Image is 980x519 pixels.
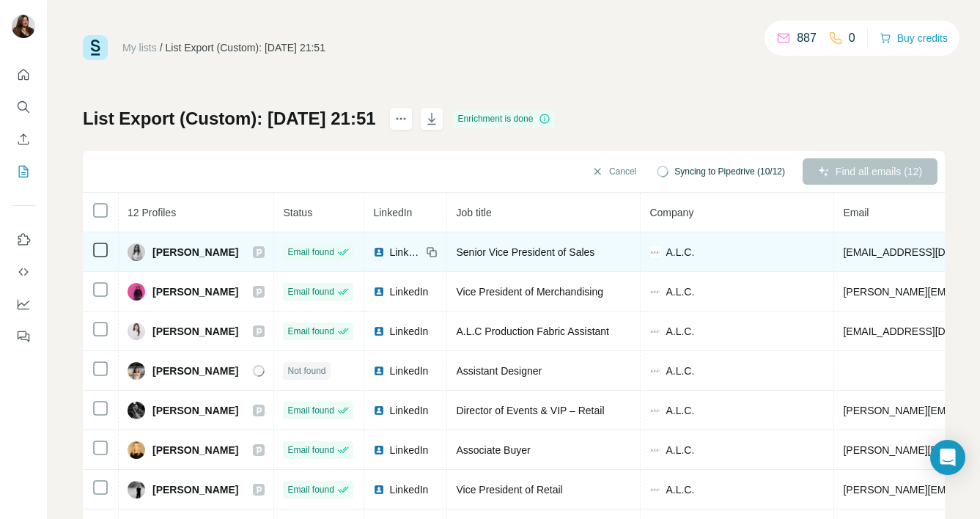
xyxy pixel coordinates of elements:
[389,443,428,457] span: LinkedIn
[456,246,594,258] span: Senior Vice President of Sales
[283,207,312,218] span: Status
[152,364,238,378] span: [PERSON_NAME]
[456,484,562,496] span: Vice President of Retail
[287,443,334,457] span: Email found
[373,365,385,377] img: LinkedIn logo
[128,362,145,380] img: Avatar
[649,246,661,258] img: company-logo
[160,40,163,55] li: /
[152,324,238,339] span: [PERSON_NAME]
[797,29,817,47] p: 887
[880,28,948,48] button: Buy credits
[389,324,428,339] span: LinkedIn
[454,110,556,128] div: Enrichment is done
[649,207,693,218] span: Company
[666,284,694,299] span: A.L.C.
[666,324,694,339] span: A.L.C.
[152,245,238,259] span: [PERSON_NAME]
[287,364,325,378] span: Not found
[373,286,385,298] img: LinkedIn logo
[128,283,145,301] img: Avatar
[456,444,530,456] span: Associate Buyer
[456,325,609,337] span: A.L.C Production Fabric Assistant
[930,440,965,475] div: Open Intercom Messenger
[12,158,35,185] button: My lists
[287,285,334,298] span: Email found
[128,441,145,459] img: Avatar
[287,483,334,496] span: Email found
[128,207,176,218] span: 12 Profiles
[373,484,385,496] img: LinkedIn logo
[649,484,661,496] img: company-logo
[849,29,855,47] p: 0
[152,284,238,299] span: [PERSON_NAME]
[12,62,35,88] button: Quick start
[12,94,35,120] button: Search
[128,243,145,261] img: Avatar
[389,245,421,259] span: LinkedIn
[674,165,785,178] span: Syncing to Pipedrive (10/12)
[128,481,145,498] img: Avatar
[152,443,238,457] span: [PERSON_NAME]
[649,325,661,337] img: company-logo
[389,284,428,299] span: LinkedIn
[373,207,412,218] span: LinkedIn
[287,404,334,417] span: Email found
[12,323,35,350] button: Feedback
[843,207,869,218] span: Email
[373,325,385,337] img: LinkedIn logo
[649,286,661,298] img: company-logo
[128,402,145,419] img: Avatar
[128,323,145,340] img: Avatar
[152,482,238,497] span: [PERSON_NAME]
[373,405,385,416] img: LinkedIn logo
[666,364,694,378] span: A.L.C.
[389,403,428,418] span: LinkedIn
[287,325,334,338] span: Email found
[389,482,428,497] span: LinkedIn
[649,365,661,377] img: company-logo
[122,42,157,54] a: My lists
[373,246,385,258] img: LinkedIn logo
[666,443,694,457] span: A.L.C.
[456,286,603,298] span: Vice President of Merchandising
[649,405,661,416] img: company-logo
[373,444,385,456] img: LinkedIn logo
[649,444,661,456] img: company-logo
[666,403,694,418] span: A.L.C.
[389,364,428,378] span: LinkedIn
[12,227,35,253] button: Use Surfe on LinkedIn
[581,158,646,185] button: Cancel
[12,15,35,38] img: Avatar
[83,35,108,60] img: Surfe Logo
[83,107,376,130] h1: List Export (Custom): [DATE] 21:51
[456,405,604,416] span: Director of Events & VIP – Retail
[166,40,325,55] div: List Export (Custom): [DATE] 21:51
[12,126,35,152] button: Enrich CSV
[12,291,35,317] button: Dashboard
[666,482,694,497] span: A.L.C.
[456,207,491,218] span: Job title
[12,259,35,285] button: Use Surfe API
[666,245,694,259] span: A.L.C.
[389,107,413,130] button: actions
[287,246,334,259] span: Email found
[456,365,542,377] span: Assistant Designer
[152,403,238,418] span: [PERSON_NAME]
